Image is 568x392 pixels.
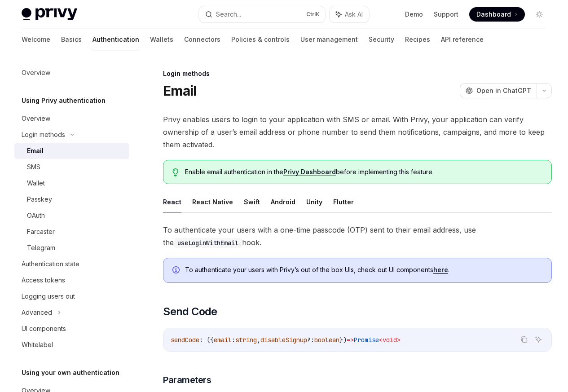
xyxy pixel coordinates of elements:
[163,374,211,386] span: Parameters
[330,6,369,22] button: Ask AI
[306,191,322,212] button: Unity
[405,29,430,50] a: Recipes
[163,69,552,78] div: Login methods
[174,238,242,248] code: useLoginWithEmail
[232,336,235,344] span: :
[22,259,79,269] div: Authentication state
[22,275,65,286] div: Access tokens
[22,113,50,124] div: Overview
[345,10,363,19] span: Ask AI
[306,11,320,18] span: Ctrl K
[469,7,525,22] a: Dashboard
[533,334,544,345] button: Ask AI
[476,10,511,19] span: Dashboard
[171,336,199,344] span: sendCode
[14,207,129,224] a: OAuth
[22,8,77,21] img: light logo
[14,191,129,207] a: Passkey
[214,336,232,344] span: email
[314,336,339,344] span: boolean
[14,65,129,81] a: Overview
[476,86,531,95] span: Open in ChatGPT
[14,175,129,191] a: Wallet
[518,334,530,345] button: Copy the contents from the code block
[532,7,546,22] button: Toggle dark mode
[22,29,50,50] a: Welcome
[22,129,65,140] div: Login methods
[244,191,260,212] button: Swift
[397,336,401,344] span: >
[22,367,119,378] h5: Using your own authentication
[379,336,383,344] span: <
[307,336,314,344] span: ?:
[235,336,257,344] span: string
[27,145,44,156] div: Email
[172,266,181,275] svg: Info
[172,168,179,176] svg: Tip
[283,168,336,176] a: Privy Dashboard
[163,83,196,99] h1: Email
[22,95,106,106] h5: Using Privy authentication
[14,159,129,175] a: SMS
[22,307,52,318] div: Advanced
[27,178,45,189] div: Wallet
[163,304,217,319] span: Send Code
[22,291,75,302] div: Logging users out
[14,288,129,304] a: Logging users out
[433,266,448,274] a: here
[260,336,307,344] span: disableSignup
[231,29,290,50] a: Policies & controls
[185,167,542,176] span: Enable email authentication in the before implementing this feature.
[441,29,484,50] a: API reference
[163,191,181,212] button: React
[14,224,129,240] a: Farcaster
[14,337,129,353] a: Whitelabel
[27,210,45,221] div: OAuth
[14,256,129,272] a: Authentication state
[257,336,260,344] span: ,
[383,336,397,344] span: void
[14,272,129,288] a: Access tokens
[22,323,66,334] div: UI components
[27,162,40,172] div: SMS
[347,336,354,344] span: =>
[14,110,129,127] a: Overview
[354,336,379,344] span: Promise
[339,336,347,344] span: })
[27,194,52,205] div: Passkey
[216,9,241,20] div: Search...
[14,240,129,256] a: Telegram
[184,29,220,50] a: Connectors
[333,191,354,212] button: Flutter
[434,10,458,19] a: Support
[14,143,129,159] a: Email
[22,339,53,350] div: Whitelabel
[199,336,214,344] span: : ({
[61,29,82,50] a: Basics
[14,321,129,337] a: UI components
[199,6,325,22] button: Search...CtrlK
[163,224,552,249] span: To authenticate your users with a one-time passcode (OTP) sent to their email address, use the hook.
[22,67,50,78] div: Overview
[150,29,173,50] a: Wallets
[27,226,55,237] div: Farcaster
[300,29,358,50] a: User management
[460,83,537,98] button: Open in ChatGPT
[271,191,295,212] button: Android
[92,29,139,50] a: Authentication
[163,113,552,151] span: Privy enables users to login to your application with SMS or email. With Privy, your application ...
[369,29,394,50] a: Security
[185,265,542,274] span: To authenticate your users with Privy’s out of the box UIs, check out UI components .
[27,242,55,253] div: Telegram
[405,10,423,19] a: Demo
[192,191,233,212] button: React Native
